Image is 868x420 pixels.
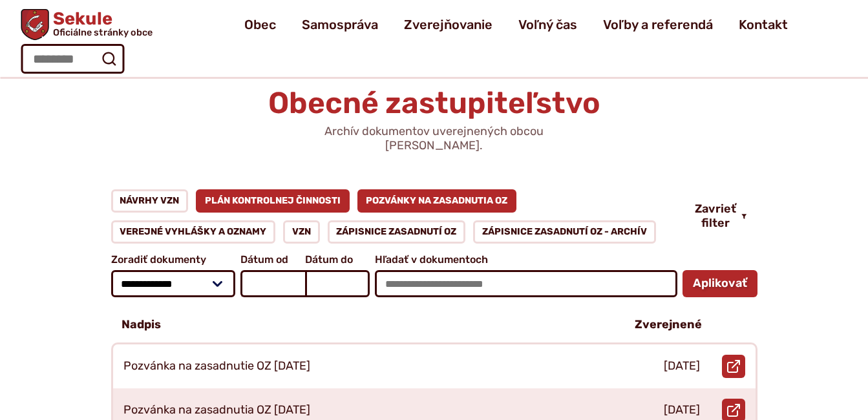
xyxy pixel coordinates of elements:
[279,125,589,152] p: Archív dokumentov uverejnených obcou [PERSON_NAME].
[518,6,577,43] a: Voľný čas
[53,28,153,37] span: Oficiálne stránky obce
[111,254,236,266] span: Zoradiť dokumenty
[357,189,517,213] a: Pozvánky na zasadnutia OZ
[404,6,492,43] a: Zverejňovanie
[305,254,370,266] span: Dátum do
[739,6,788,43] a: Kontakt
[328,220,466,244] a: Zápisnice zasadnutí OZ
[196,189,350,213] a: Plán kontrolnej činnosti
[664,359,700,373] p: [DATE]
[122,318,161,332] p: Nadpis
[21,9,152,40] a: Logo Sekule, prejsť na domovskú stránku.
[683,270,757,297] button: Aplikovať
[375,270,677,297] input: Hľadať v dokumentoch
[302,6,378,43] a: Samospráva
[111,270,236,297] select: Zoradiť dokumenty
[695,202,736,230] span: Zavrieť filter
[48,10,152,37] span: Sekule
[111,220,276,244] a: Verejné vyhlášky a oznamy
[123,403,310,417] p: Pozvánka na zasadnutia OZ [DATE]
[123,359,310,373] p: Pozvánka na zasadnutie OZ [DATE]
[603,6,713,43] a: Voľby a referendá
[635,318,702,332] p: Zverejnené
[684,202,757,230] button: Zavrieť filter
[240,254,305,266] span: Dátum od
[375,254,677,266] span: Hľadať v dokumentoch
[283,220,320,244] a: VZN
[268,85,600,121] span: Obecné zastupiteľstvo
[111,189,189,213] a: Návrhy VZN
[21,9,48,40] img: Prejsť na domovskú stránku
[244,6,276,43] a: Obec
[305,270,370,297] input: Dátum do
[473,220,656,244] a: Zápisnice zasadnutí OZ - ARCHÍV
[240,270,305,297] input: Dátum od
[664,403,700,417] p: [DATE]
